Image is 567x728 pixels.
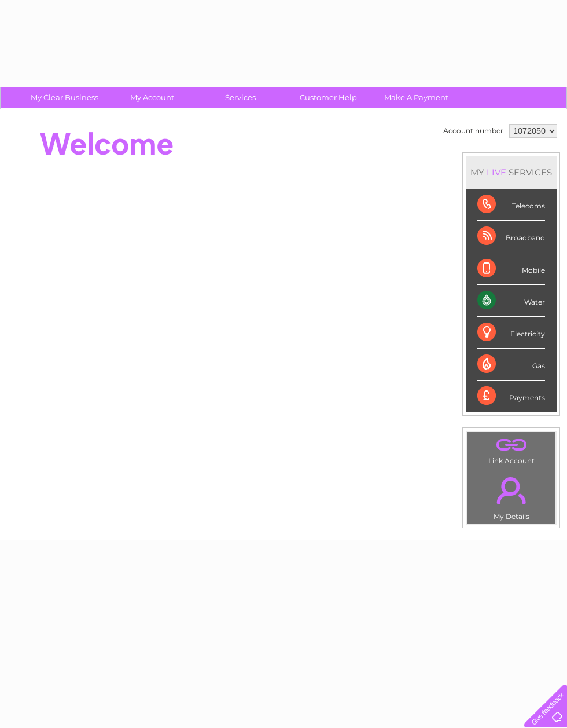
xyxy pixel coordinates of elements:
div: Telecoms [477,189,545,221]
a: My Clear Business [17,87,112,108]
a: . [470,435,553,455]
div: Water [477,285,545,317]
div: Broadband [477,221,545,253]
div: MY SERVICES [466,156,557,189]
td: My Details [466,467,556,524]
a: Services [193,87,288,108]
div: Mobile [477,253,545,285]
a: . [470,470,553,511]
div: LIVE [484,167,509,178]
div: Electricity [477,317,545,349]
a: Make A Payment [369,87,464,108]
td: Link Account [466,431,556,468]
td: Account number [440,121,506,141]
a: Customer Help [281,87,376,108]
a: My Account [105,87,200,108]
div: Gas [477,349,545,381]
div: Payments [477,381,545,412]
